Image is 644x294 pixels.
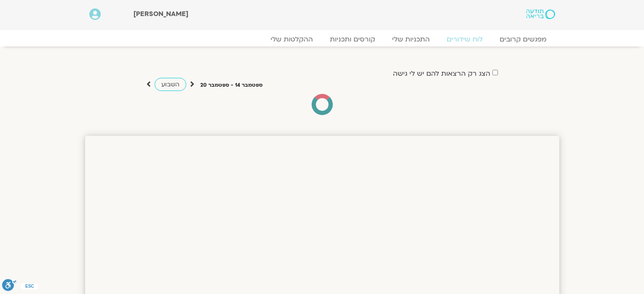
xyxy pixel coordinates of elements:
[262,35,321,44] a: ההקלטות שלי
[321,35,384,44] a: קורסים ותכניות
[161,80,180,88] span: השבוע
[491,35,555,44] a: מפגשים קרובים
[200,81,263,90] p: ספטמבר 14 - ספטמבר 20
[384,35,438,44] a: התכניות שלי
[393,70,490,77] label: הצג רק הרצאות להם יש לי גישה
[133,9,188,19] span: [PERSON_NAME]
[438,35,491,44] a: לוח שידורים
[155,78,186,91] a: השבוע
[89,35,555,44] nav: Menu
